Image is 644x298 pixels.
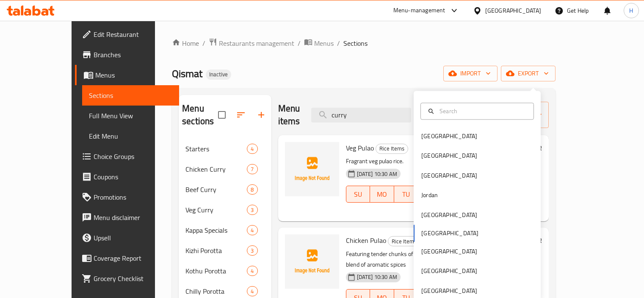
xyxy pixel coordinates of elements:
span: 8 [247,186,257,194]
div: Kizhi Porotta3 [179,240,271,261]
a: Full Menu View [82,106,179,126]
a: Grocery Checklist [75,268,179,289]
div: Jordan [421,191,438,200]
span: Kappa Specials [185,225,247,235]
li: / [202,38,205,48]
div: Menu-management [393,6,445,16]
span: Kizhi Porotta [185,245,247,256]
div: items [247,225,257,235]
div: Kothu Porotta4 [179,261,271,281]
p: Fragrant veg pulao rice. [346,156,514,167]
span: Sections [343,38,368,48]
span: Rice Items [388,237,420,246]
span: MO [373,188,391,201]
span: 4 [247,226,257,234]
span: Select all sections [213,106,231,124]
div: Chicken Curry7 [179,159,271,179]
div: [GEOGRAPHIC_DATA] [421,286,477,295]
div: Veg Curry3 [179,200,271,220]
span: 7 [247,165,257,173]
div: [GEOGRAPHIC_DATA] [421,267,477,276]
span: Menus [314,38,334,48]
a: Sections [82,85,179,106]
div: Beef Curry [185,184,247,195]
span: Coverage Report [94,253,172,263]
div: Rice Items [388,236,420,246]
div: Beef Curry8 [179,179,271,200]
img: Veg Pulao [285,142,339,196]
span: Choice Groups [94,151,172,162]
span: Sections [89,90,172,100]
span: [DATE] 10:30 AM [354,170,401,178]
a: Menu disclaimer [75,207,179,228]
a: Coupons [75,167,179,187]
span: Qismat [172,64,202,83]
a: Coverage Report [75,248,179,268]
div: items [247,144,257,154]
a: Restaurants management [209,38,294,49]
span: Full Menu View [89,111,172,121]
span: SU [350,188,367,201]
div: [GEOGRAPHIC_DATA] [421,210,477,220]
li: / [298,38,301,48]
h2: Menu items [278,102,301,128]
span: Chicken Curry [185,164,247,174]
span: Branches [94,50,172,60]
div: [GEOGRAPHIC_DATA] [485,6,541,15]
span: Edit Menu [89,131,172,141]
span: Starters [185,144,247,154]
span: Coupons [94,172,172,182]
a: Menus [304,38,334,49]
button: MO [370,186,394,203]
span: H [629,6,633,15]
span: 3 [247,206,257,214]
div: [GEOGRAPHIC_DATA] [421,171,477,180]
a: Promotions [75,187,179,207]
a: Menus [75,65,179,85]
span: Manage items [499,104,542,125]
span: export [508,68,549,79]
button: Add section [251,105,271,125]
span: Sort sections [231,105,251,125]
span: Menus [95,70,172,80]
div: Rice Items [376,144,408,154]
button: import [443,66,498,81]
span: Kothu Porotta [185,266,247,276]
span: Chicken Pulao [346,234,386,247]
span: 4 [247,267,257,275]
span: Veg Pulao [346,142,374,154]
span: Upsell [94,233,172,243]
p: Featuring tender chunks of juicy chicken, fragrant basmati rice, and blend of aromatic spices [346,249,514,270]
span: Edit Restaurant [94,29,172,39]
button: TU [394,186,418,203]
h2: Menu sections [182,102,218,128]
a: Home [172,38,199,48]
span: 4 [247,145,257,153]
button: export [501,66,556,81]
span: Promotions [94,192,172,202]
a: Branches [75,45,179,65]
nav: breadcrumb [172,38,556,49]
span: Rice Items [376,144,408,153]
span: Inactive [206,71,231,78]
span: Veg Curry [185,205,247,215]
div: [GEOGRAPHIC_DATA] [421,131,477,141]
span: Grocery Checklist [94,273,172,284]
a: Choice Groups [75,146,179,167]
span: Restaurants management [219,38,294,48]
a: Edit Restaurant [75,24,179,45]
div: Starters4 [179,139,271,159]
div: Kappa Specials4 [179,220,271,240]
img: Chicken Pulao [285,234,339,289]
span: import [450,68,491,79]
span: Chilly Porotta [185,286,247,296]
div: items [247,164,257,174]
span: TU [398,188,415,201]
span: [DATE] 10:30 AM [354,273,401,281]
button: SU [346,186,370,203]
